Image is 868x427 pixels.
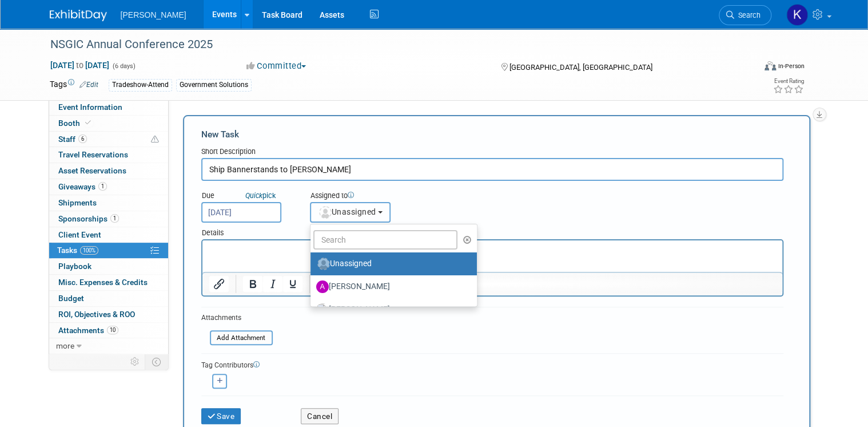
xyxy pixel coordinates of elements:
[49,211,168,227] a: Sponsorships1
[49,132,168,147] a: Staff6
[58,198,97,207] span: Shipments
[243,191,278,200] a: Quickpick
[243,276,262,292] button: Bold
[301,408,339,424] button: Cancel
[310,191,443,202] div: Assigned to
[78,135,87,143] span: 6
[201,128,783,141] div: New Task
[58,214,119,223] span: Sponsorships
[98,182,107,191] span: 1
[110,214,119,223] span: 1
[263,276,282,292] button: Italic
[74,61,85,70] span: to
[151,135,159,145] span: Potential Scheduling Conflict -- at least one attendee is tagged in another overlapping event.
[773,78,804,84] div: Event Rating
[58,262,91,271] span: Playbook
[176,79,252,91] div: Government Solutions
[50,78,98,92] td: Tags
[58,310,135,319] span: ROI, Objectives & ROO
[201,313,273,323] div: Attachments
[49,179,168,195] a: Giveaways1
[209,276,229,292] button: Insert/edit link
[145,354,168,369] td: Toggle Event Tabs
[49,195,168,211] a: Shipments
[242,60,310,72] button: Committed
[58,118,93,128] span: Booth
[58,294,84,303] span: Budget
[49,147,168,163] a: Travel Reservations
[201,147,783,158] div: Short Description
[46,34,740,55] div: NSGIC Annual Conference 2025
[310,202,391,223] button: Unassigned
[107,326,118,334] span: 10
[58,166,126,175] span: Asset Reservations
[49,163,168,179] a: Asset Reservations
[112,62,136,70] span: (6 days)
[50,60,110,70] span: [DATE] [DATE]
[318,207,376,216] span: Unassigned
[49,227,168,243] a: Client Event
[58,150,128,159] span: Travel Reservations
[509,63,652,72] span: [GEOGRAPHIC_DATA], [GEOGRAPHIC_DATA]
[316,280,329,293] img: A.jpg
[58,230,101,239] span: Client Event
[49,100,168,115] a: Event Information
[50,10,107,21] img: ExhibitDay
[313,230,458,250] input: Search
[734,11,761,19] span: Search
[201,202,281,223] input: Due Date
[121,10,186,19] span: [PERSON_NAME]
[49,338,168,354] a: more
[80,246,98,255] span: 100%
[49,243,168,258] a: Tasks100%
[786,4,808,26] img: Kim Hansen
[201,408,241,424] button: Save
[57,246,98,255] span: Tasks
[316,255,465,273] label: Unassigned
[202,240,782,272] iframe: Rich Text Area
[317,258,330,270] img: Unassigned-User-Icon.png
[49,259,168,274] a: Playbook
[201,358,783,370] div: Tag Contributors
[49,275,168,290] a: Misc. Expenses & Credits
[85,120,91,126] i: Booth reservation complete
[201,158,783,181] input: Name of task or a short description
[58,135,87,144] span: Staff
[719,5,771,25] a: Search
[58,102,122,112] span: Event Information
[316,301,465,319] label: [PERSON_NAME]
[765,61,776,70] img: Format-Inperson.png
[49,323,168,338] a: Attachments10
[316,278,465,296] label: [PERSON_NAME]
[49,291,168,306] a: Budget
[58,326,118,335] span: Attachments
[201,191,293,202] div: Due
[201,223,783,239] div: Details
[49,307,168,322] a: ROI, Objectives & ROO
[79,81,98,89] a: Edit
[283,276,302,292] button: Underline
[109,79,172,91] div: Tradeshow-Attend
[778,62,805,70] div: In-Person
[49,116,168,131] a: Booth
[58,278,148,287] span: Misc. Expenses & Credits
[125,354,145,369] td: Personalize Event Tab Strip
[245,191,262,200] i: Quick
[56,341,74,350] span: more
[58,182,107,191] span: Giveaways
[693,60,805,77] div: Event Format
